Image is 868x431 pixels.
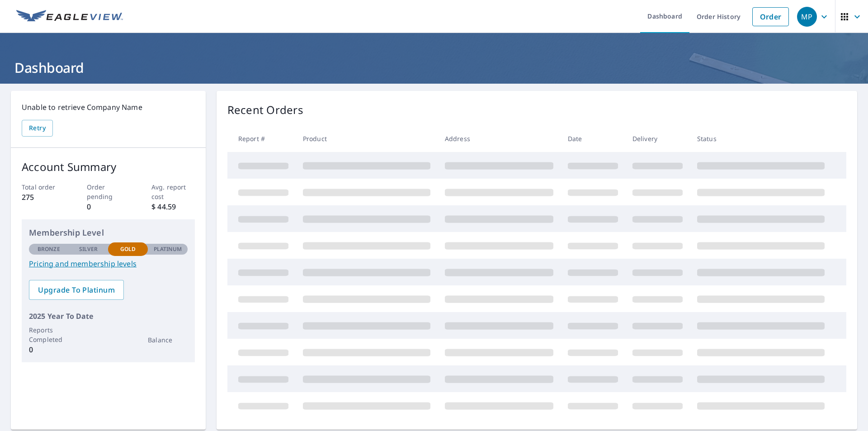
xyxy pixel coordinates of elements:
a: Upgrade To Platinum [29,280,124,300]
a: Pricing and membership levels [29,258,188,269]
button: Retry [22,120,53,137]
p: Silver [79,245,98,253]
p: 2025 Year To Date [29,311,188,322]
p: Membership Level [29,227,188,239]
p: 275 [22,192,65,203]
span: Retry [29,123,46,134]
p: Total order [22,182,65,192]
p: Balance [148,335,188,345]
p: Avg. report cost [151,182,195,201]
p: Bronze [38,245,60,253]
p: Unable to retrieve Company Name [22,102,195,113]
div: MP [797,7,817,27]
p: 0 [87,201,130,212]
th: Address [438,125,561,152]
th: Product [296,125,438,152]
p: Platinum [154,245,182,253]
p: 0 [29,344,69,355]
p: $ 44.59 [151,201,195,212]
th: Status [690,125,832,152]
p: Recent Orders [227,102,303,118]
a: Order [752,7,789,26]
p: Order pending [87,182,130,201]
th: Report # [227,125,296,152]
p: Reports Completed [29,325,69,344]
th: Delivery [625,125,690,152]
img: EV Logo [16,10,123,24]
h1: Dashboard [11,58,857,77]
th: Date [561,125,625,152]
span: Upgrade To Platinum [36,285,117,295]
p: Gold [120,245,136,253]
p: Account Summary [22,159,195,175]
